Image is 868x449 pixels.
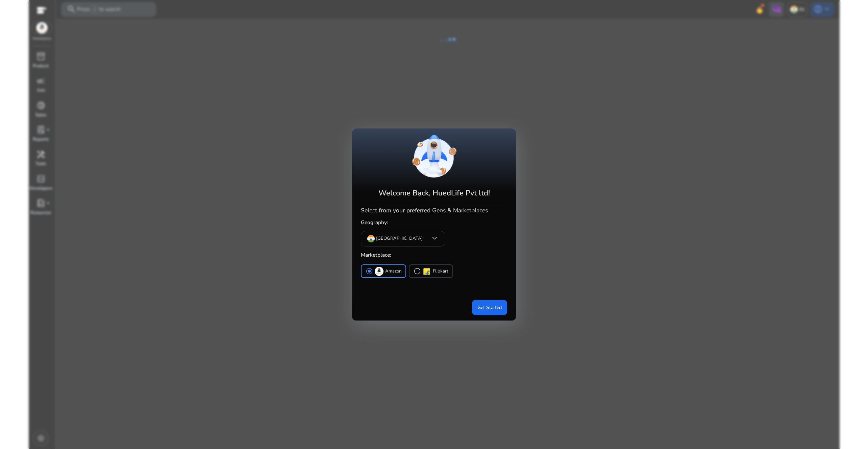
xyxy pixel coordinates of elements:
[433,268,448,275] p: Flipkart
[361,205,507,214] h4: Select from your preferred Geos & Marketplaces
[375,267,383,276] img: amazon.svg
[430,234,439,243] span: keyboard_arrow_down
[422,267,431,276] img: flipkart.svg
[367,235,375,242] img: in.svg
[361,249,507,261] h5: Marketplace:
[385,268,401,275] p: Amazon
[366,267,373,275] span: radio_button_checked
[414,267,421,275] span: radio_button_unchecked
[376,235,423,242] p: [GEOGRAPHIC_DATA]
[472,300,507,315] button: Get Started
[477,304,502,311] span: Get Started
[361,216,507,229] h5: Geography:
